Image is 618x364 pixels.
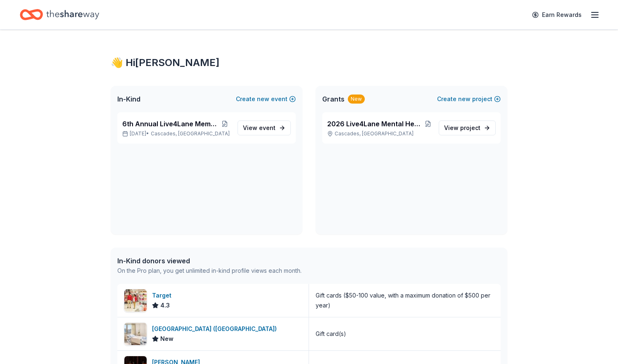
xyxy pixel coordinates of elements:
img: Image for Target [124,289,147,312]
span: New [160,334,174,344]
span: Grants [322,94,345,104]
span: event [259,124,276,131]
span: View [444,123,480,133]
div: New [348,95,365,104]
div: In-Kind donors viewed [117,256,302,266]
span: 6th Annual Live4Lane Memorial 5K Walk [122,119,219,129]
p: [DATE] • [122,130,231,137]
a: View project [439,121,496,135]
p: Cascades, [GEOGRAPHIC_DATA] [327,130,432,137]
button: Createnewevent [236,94,296,104]
div: On the Pro plan, you get unlimited in-kind profile views each month. [117,266,302,276]
a: View event [238,121,291,135]
img: Image for Salamander Resort (Middleburg) [124,323,147,345]
span: new [257,94,269,104]
div: Gift card(s) [316,329,346,339]
span: 2026 Live4Lane Mental Health Advocacy Collage Scholarship [327,119,424,129]
span: In-Kind [117,94,140,104]
div: 👋 Hi [PERSON_NAME] [111,56,507,69]
div: Gift cards ($50-100 value, with a maximum donation of $500 per year) [316,291,494,310]
div: Target [152,291,175,300]
div: [GEOGRAPHIC_DATA] ([GEOGRAPHIC_DATA]) [152,324,280,334]
a: Home [20,5,99,24]
span: Cascades, [GEOGRAPHIC_DATA] [151,130,230,137]
span: new [458,94,471,104]
span: project [460,124,480,131]
span: 4.3 [160,300,170,310]
button: Createnewproject [437,94,501,104]
span: View [243,123,276,133]
a: Earn Rewards [527,7,587,22]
